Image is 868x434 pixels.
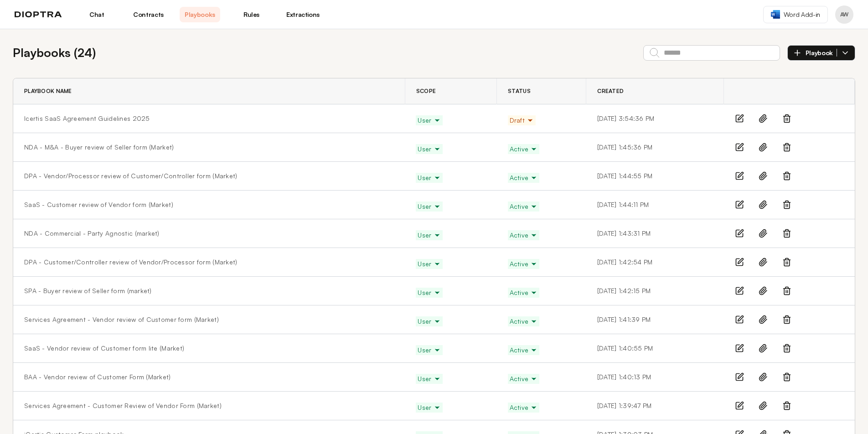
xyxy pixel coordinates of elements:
[416,288,442,298] button: User
[416,115,442,125] button: User
[418,173,440,182] span: User
[283,7,323,22] a: Extractions
[416,403,442,413] button: User
[508,374,540,384] button: Active
[24,286,152,295] a: SPA - Buyer review of Seller form (market)
[418,116,440,125] span: User
[508,403,540,413] button: Active
[416,230,442,240] button: User
[24,229,160,238] a: NDA - Commercial - Party Agnostic (market)
[416,173,442,183] button: User
[510,231,538,240] span: Active
[586,334,724,363] td: [DATE] 1:40:55 PM
[508,230,540,240] button: Active
[416,374,442,384] button: User
[24,88,72,95] span: Playbook Name
[586,363,724,392] td: [DATE] 1:40:13 PM
[508,345,540,355] button: Active
[508,173,540,183] button: Active
[15,11,62,18] img: logo
[418,403,440,412] span: User
[508,88,531,95] span: Status
[24,372,171,382] a: BAA - Vendor review of Customer Form (Market)
[510,202,538,211] span: Active
[510,317,538,326] span: Active
[510,346,538,355] span: Active
[24,143,174,152] a: NDA - M&A - Buyer review of Seller form (Market)
[418,288,440,297] span: User
[586,219,724,248] td: [DATE] 1:43:31 PM
[418,145,440,154] span: User
[231,7,272,22] a: Rules
[771,10,780,19] img: word
[586,104,724,133] td: [DATE] 3:54:36 PM
[416,144,442,154] button: User
[510,374,538,383] span: Active
[597,88,624,95] span: Created
[510,259,538,269] span: Active
[508,201,540,212] button: Active
[586,277,724,305] td: [DATE] 1:42:15 PM
[835,5,853,24] button: Profile menu
[416,259,442,269] button: User
[416,88,436,95] span: Scope
[510,145,538,154] span: Active
[586,392,724,420] td: [DATE] 1:39:47 PM
[13,44,96,62] h2: Playbooks ( 24 )
[128,7,169,22] a: Contracts
[418,374,440,383] span: User
[510,288,538,297] span: Active
[586,133,724,162] td: [DATE] 1:45:36 PM
[508,115,536,125] button: Draft
[24,171,237,181] a: DPA - Vendor/Processor review of Customer/Controller form (Market)
[510,173,538,182] span: Active
[418,317,440,326] span: User
[787,45,855,61] button: Playbook
[510,116,534,125] span: Draft
[24,401,222,410] a: Services Agreement - Customer Review of Vendor Form (Market)
[416,345,442,355] button: User
[418,259,440,269] span: User
[24,114,150,123] a: Icertis SaaS Agreement Guidelines 2025
[510,403,538,412] span: Active
[24,315,219,324] a: Services Agreement - Vendor review of Customer form (Market)
[508,259,540,269] button: Active
[508,144,540,154] button: Active
[24,258,237,267] a: DPA - Customer/Controller review of Vendor/Processor form (Market)
[586,162,724,191] td: [DATE] 1:44:55 PM
[24,344,184,353] a: SaaS - Vendor review of Customer form lite (Market)
[586,191,724,219] td: [DATE] 1:44:11 PM
[418,346,440,355] span: User
[77,7,117,22] a: Chat
[508,316,540,326] button: Active
[418,202,440,211] span: User
[806,49,837,57] span: Playbook
[763,6,828,23] a: Word Add-in
[586,248,724,277] td: [DATE] 1:42:54 PM
[416,201,442,212] button: User
[416,316,442,326] button: User
[418,231,440,240] span: User
[784,10,820,19] span: Word Add-in
[508,288,540,298] button: Active
[586,305,724,334] td: [DATE] 1:41:39 PM
[24,200,173,209] a: SaaS - Customer review of Vendor form (Market)
[180,7,220,22] a: Playbooks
